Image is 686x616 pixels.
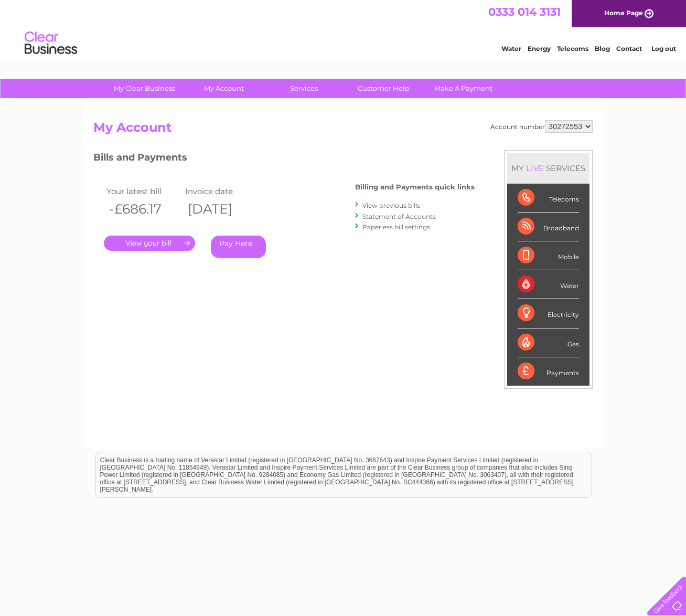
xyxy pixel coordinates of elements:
a: Statement of Accounts [362,213,436,220]
a: Customer Help [340,79,427,98]
h2: My Account [93,120,593,140]
div: Account number [490,120,593,133]
a: Water [501,45,521,52]
a: . [104,236,195,251]
div: Payments [518,357,579,386]
a: Telecoms [557,45,588,52]
a: Energy [528,45,551,52]
img: logo.png [24,27,78,59]
a: Services [261,79,347,98]
a: Contact [616,45,642,52]
a: 0333 014 3131 [488,5,561,18]
div: Water [518,270,579,299]
a: View previous bills [362,201,420,209]
td: Invoice date [183,184,261,198]
a: Paperless bill settings [362,223,430,231]
h3: Bills and Payments [93,150,475,168]
div: Electricity [518,299,579,328]
div: Telecoms [518,184,579,213]
a: My Clear Business [101,79,188,98]
a: Blog [595,45,610,52]
a: Make A Payment [420,79,507,98]
h4: Billing and Payments quick links [355,183,475,191]
th: [DATE] [183,198,261,220]
td: Your latest bill [104,184,183,198]
div: Mobile [518,241,579,270]
div: Broadband [518,213,579,241]
div: LIVE [524,163,546,173]
div: MY SERVICES [507,153,589,183]
a: Log out [651,45,676,52]
a: My Account [181,79,267,98]
a: Pay Here [211,236,266,258]
th: -£686.17 [104,198,183,220]
div: Clear Business is a trading name of Verastar Limited (registered in [GEOGRAPHIC_DATA] No. 3667643... [96,6,592,51]
div: Gas [518,328,579,357]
